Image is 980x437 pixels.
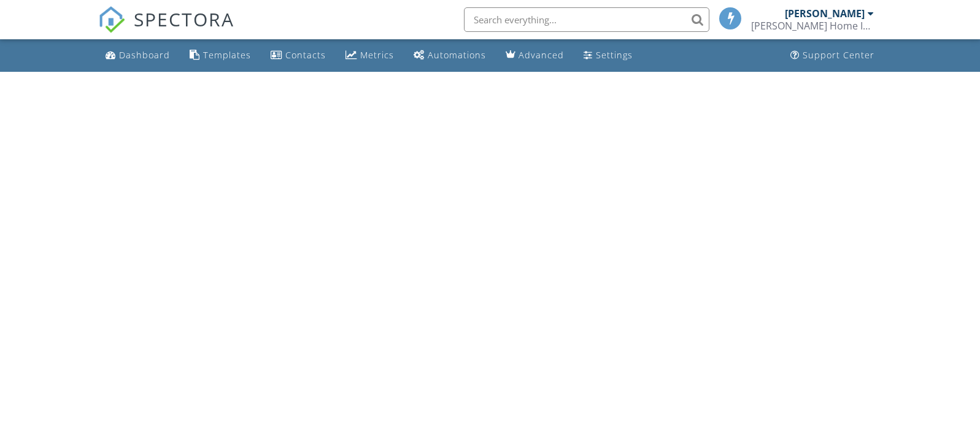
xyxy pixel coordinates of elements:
[119,49,170,61] div: Dashboard
[803,49,874,61] div: Support Center
[785,44,879,67] a: Support Center
[785,7,865,20] div: [PERSON_NAME]
[134,6,234,32] span: SPECTORA
[409,44,491,67] a: Automations (Basic)
[266,44,331,67] a: Contacts
[185,44,256,67] a: Templates
[751,20,874,32] div: Tipton Home Inspections, LLC
[203,49,251,61] div: Templates
[98,17,234,42] a: SPECTORA
[341,44,399,67] a: Metrics
[101,44,175,67] a: Dashboard
[464,7,709,32] input: Search everything...
[285,49,326,61] div: Contacts
[596,49,633,61] div: Settings
[360,49,394,61] div: Metrics
[501,44,569,67] a: Advanced
[428,49,486,61] div: Automations
[579,44,638,67] a: Settings
[98,6,125,33] img: The Best Home Inspection Software - Spectora
[519,49,564,61] div: Advanced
